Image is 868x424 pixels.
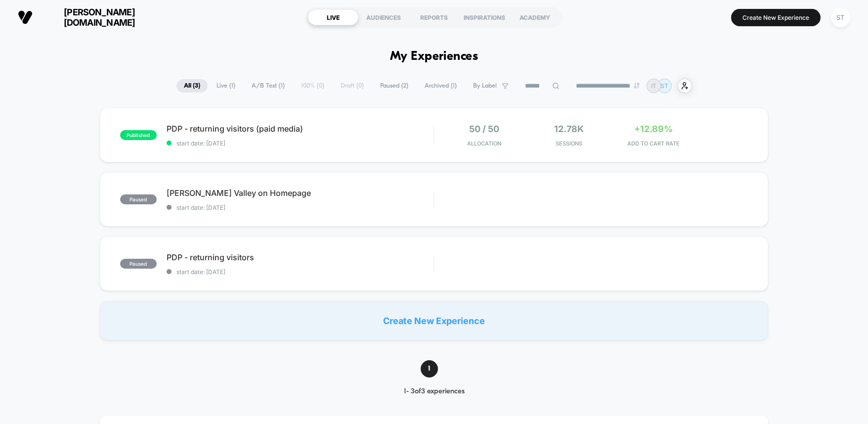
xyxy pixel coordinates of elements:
span: Sessions [529,140,608,147]
button: ST [828,7,853,28]
span: By Label [473,82,497,90]
span: start date: [DATE] [167,140,434,147]
h1: My Experiences [390,49,478,64]
span: paused [120,259,157,269]
span: A/B Test ( 1 ) [244,79,292,93]
span: All ( 3 ) [176,79,208,93]
span: start date: [DATE] [167,204,434,211]
p: IT [651,82,656,90]
button: Create New Experience [731,9,821,26]
div: 1 - 3 of 3 experiences [387,387,482,396]
div: ACADEMY [510,9,560,25]
div: ST [831,8,850,27]
span: [PERSON_NAME][DOMAIN_NAME] [40,7,159,28]
span: PDP - returning visitors [167,252,434,262]
img: Visually logo [18,10,33,25]
span: start date: [DATE] [167,268,434,276]
span: Allocation [467,140,501,147]
div: AUDIENCES [358,9,409,25]
span: 50 / 50 [469,124,499,134]
span: Paused ( 2 ) [373,79,416,93]
div: INSPIRATIONS [459,9,510,25]
div: REPORTS [409,9,459,25]
span: published [120,130,157,140]
span: Live ( 1 ) [209,79,243,93]
span: PDP - returning visitors (paid media) [167,124,434,134]
p: ST [660,82,668,90]
img: end [634,83,640,89]
span: 1 [421,360,438,377]
div: LIVE [308,9,358,25]
span: Archived ( 1 ) [417,79,464,93]
span: 12.78k [554,124,584,134]
span: ADD TO CART RATE [613,140,693,147]
span: +12.89% [634,124,673,134]
span: paused [120,194,157,204]
div: Create New Experience [100,301,768,340]
span: [PERSON_NAME] Valley on Homepage [167,188,434,198]
button: [PERSON_NAME][DOMAIN_NAME] [15,6,162,28]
